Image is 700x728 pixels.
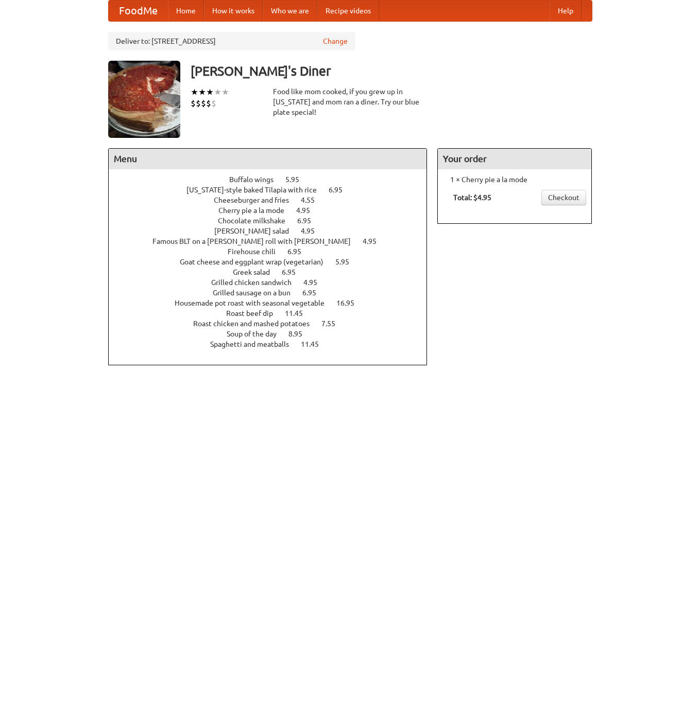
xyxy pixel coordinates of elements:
[210,340,338,348] a: Spaghetti and meatballs 11.45
[233,268,280,276] span: Greek salad
[206,86,214,98] li: ★
[108,61,180,138] img: angular.jpg
[214,227,334,235] a: [PERSON_NAME] salad 4.95
[228,247,286,256] span: Firehouse chili
[323,36,348,46] a: Change
[196,98,201,109] li: $
[221,86,229,98] li: ★
[218,206,329,215] a: Cherry pie a la mode 4.95
[301,340,329,348] span: 11.45
[191,61,592,81] h3: [PERSON_NAME]'s Diner
[228,247,320,256] a: Firehouse chili 6.95
[214,86,221,98] li: ★
[213,289,301,297] span: Grilled sausage on a bun
[214,227,299,235] span: [PERSON_NAME] salad
[214,196,334,204] a: Cheeseburger and fries 4.55
[175,299,335,307] span: Housemade pot roast with seasonal vegetable
[186,186,327,194] span: [US_STATE]-style baked Tilapia with rice
[335,258,360,266] span: 5.95
[175,299,373,307] a: Housemade pot roast with seasonal vegetable 16.95
[211,278,336,287] a: Grilled chicken sandwich 4.95
[263,1,317,21] a: Who we are
[288,330,313,338] span: 8.95
[218,217,330,225] a: Chocolate milkshake 6.95
[108,32,355,50] div: Deliver to: [STREET_ADDRESS]
[301,227,325,235] span: 4.95
[233,268,315,276] a: Greek salad 6.95
[282,268,306,276] span: 6.95
[152,237,361,245] span: Famous BLT on a [PERSON_NAME] roll with [PERSON_NAME]
[321,319,346,328] span: 7.55
[218,206,295,215] span: Cherry pie a la mode
[296,206,320,215] span: 4.95
[303,278,328,287] span: 4.95
[285,175,310,184] span: 5.95
[329,186,353,194] span: 6.95
[229,175,284,184] span: Buffalo wings
[273,86,428,117] div: Food like mom cooked, if you grew up in [US_STATE] and mom ran a diner. Try our blue plate special!
[109,149,427,169] h4: Menu
[550,1,582,21] a: Help
[191,98,196,109] li: $
[186,186,362,194] a: [US_STATE]-style baked Tilapia with rice 6.95
[363,237,387,245] span: 4.95
[302,289,327,297] span: 6.95
[206,98,211,109] li: $
[214,196,299,204] span: Cheeseburger and fries
[218,217,296,225] span: Chocolate milkshake
[180,258,368,266] a: Goat cheese and eggplant wrap (vegetarian) 5.95
[541,190,586,205] a: Checkout
[285,309,313,317] span: 11.45
[227,330,321,338] a: Soup of the day 8.95
[211,98,216,109] li: $
[317,1,379,21] a: Recipe videos
[152,237,396,245] a: Famous BLT on a [PERSON_NAME] roll with [PERSON_NAME] 4.95
[211,278,302,287] span: Grilled chicken sandwich
[297,217,321,225] span: 6.95
[193,319,354,328] a: Roast chicken and mashed potatoes 7.55
[287,247,312,256] span: 6.95
[226,309,283,317] span: Roast beef dip
[201,98,206,109] li: $
[204,1,263,21] a: How it works
[109,1,168,21] a: FoodMe
[443,174,586,185] li: 1 × Cherry pie a la mode
[213,289,335,297] a: Grilled sausage on a bun 6.95
[210,340,299,348] span: Spaghetti and meatballs
[453,193,491,202] b: Total: $4.95
[336,299,365,307] span: 16.95
[438,149,591,169] h4: Your order
[191,86,198,98] li: ★
[168,1,204,21] a: Home
[226,309,322,317] a: Roast beef dip 11.45
[193,319,320,328] span: Roast chicken and mashed potatoes
[301,196,325,204] span: 4.55
[198,86,206,98] li: ★
[229,175,318,184] a: Buffalo wings 5.95
[180,258,334,266] span: Goat cheese and eggplant wrap (vegetarian)
[227,330,287,338] span: Soup of the day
